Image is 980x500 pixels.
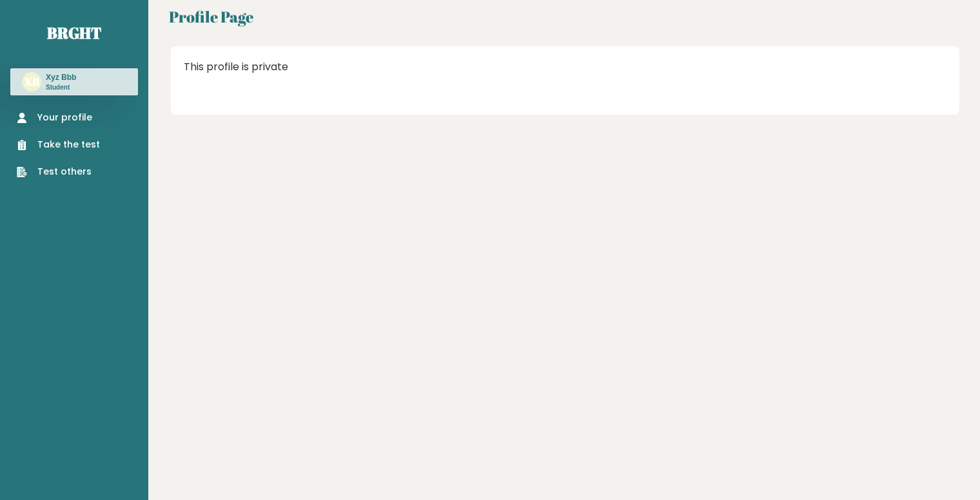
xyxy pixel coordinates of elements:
text: XB [24,74,39,89]
a: Your profile [17,111,100,124]
p: Student [46,83,76,92]
div: Profile Page [169,6,253,27]
a: Take the test [17,138,100,151]
a: Brght [47,23,101,43]
a: Test others [17,165,100,178]
div: This profile is private [184,59,562,75]
h3: Xyz Bbb [46,72,76,82]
